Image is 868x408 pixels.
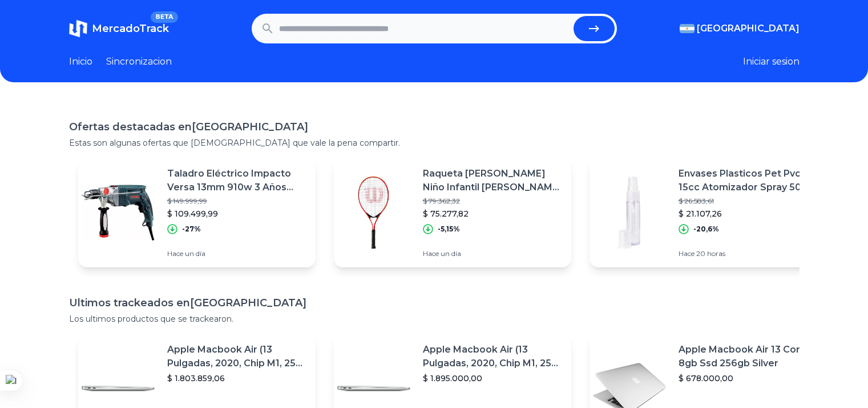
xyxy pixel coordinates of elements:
[167,167,306,194] p: Taladro Eléctrico Impacto Versa 13mm 910w 3 Años Garantía
[69,137,800,149] p: Estas son algunas ofertas que [DEMOGRAPHIC_DATA] que vale la pena compartir.
[69,119,800,135] h1: Ofertas destacadas en [GEOGRAPHIC_DATA]
[69,313,800,325] p: Los ultimos productos que se trackearon.
[680,24,695,33] img: Argentina
[423,208,562,219] p: $ 75.277,82
[423,249,562,258] p: Hace un día
[438,225,460,234] p: -5,15%
[106,55,172,69] a: Sincronizacion
[590,173,669,253] img: Featured image
[679,373,818,384] p: $ 678.000,00
[743,55,800,69] button: Iniciar sesion
[679,197,818,206] p: $ 26.583,61
[167,249,306,258] p: Hace un día
[92,22,169,35] span: MercadoTrack
[182,225,201,234] p: -27%
[69,19,87,38] img: MercadoTrack
[334,158,571,267] a: Featured imageRaqueta [PERSON_NAME] Niño Infantil [PERSON_NAME] Aluminio Tennis 21 23 25$ 79.362,...
[679,249,818,258] p: Hace 20 horas
[167,197,306,206] p: $ 149.999,99
[679,167,818,194] p: Envases Plasticos Pet Pvc Ro 15cc Atomizador Spray 50u
[423,343,562,370] p: Apple Macbook Air (13 Pulgadas, 2020, Chip M1, 256 Gb De Ssd, 8 Gb De Ram) - Plata
[679,343,818,370] p: Apple Macbook Air 13 Core I5 8gb Ssd 256gb Silver
[69,295,800,311] h1: Ultimos trackeados en [GEOGRAPHIC_DATA]
[167,208,306,219] p: $ 109.499,99
[167,373,306,384] p: $ 1.803.859,06
[69,19,169,38] a: MercadoTrackBETA
[679,208,818,219] p: $ 21.107,26
[423,167,562,194] p: Raqueta [PERSON_NAME] Niño Infantil [PERSON_NAME] Aluminio Tennis 21 23 25
[78,173,158,253] img: Featured image
[590,158,827,267] a: Featured imageEnvases Plasticos Pet Pvc Ro 15cc Atomizador Spray 50u$ 26.583,61$ 21.107,26-20,6%H...
[423,373,562,384] p: $ 1.895.000,00
[334,173,414,253] img: Featured image
[697,22,800,35] span: [GEOGRAPHIC_DATA]
[167,343,306,370] p: Apple Macbook Air (13 Pulgadas, 2020, Chip M1, 256 Gb De Ssd, 8 Gb De Ram) - Plata
[151,11,177,23] span: BETA
[680,22,800,35] button: [GEOGRAPHIC_DATA]
[423,197,562,206] p: $ 79.362,32
[78,158,316,267] a: Featured imageTaladro Eléctrico Impacto Versa 13mm 910w 3 Años Garantía$ 149.999,99$ 109.499,99-2...
[693,225,719,234] p: -20,6%
[69,55,92,69] a: Inicio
